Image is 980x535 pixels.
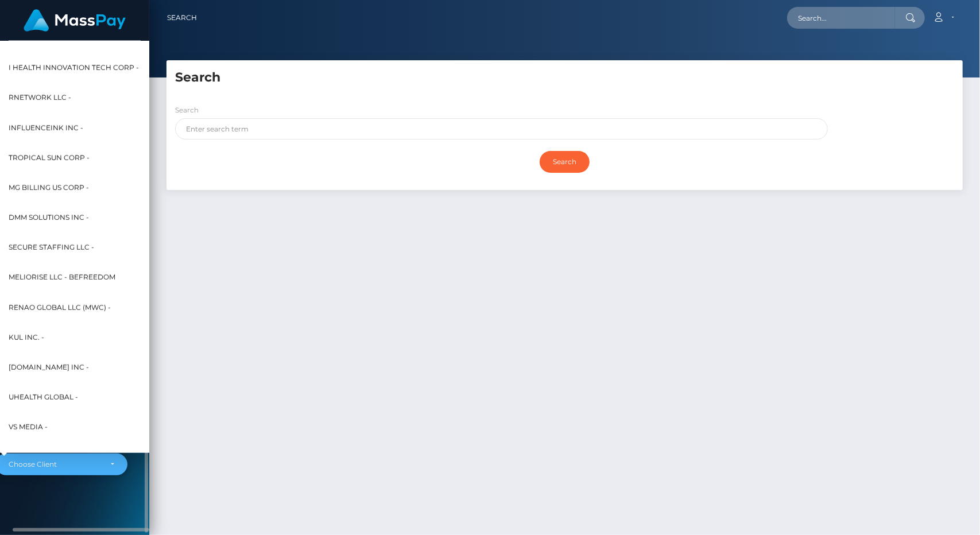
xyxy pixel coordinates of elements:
a: Search [167,6,197,30]
span: Renao Global LLC (MWC) - [9,300,111,315]
span: UHealth Global - [9,390,78,405]
label: Search [175,105,199,115]
span: Kul Inc. - [9,330,44,345]
img: MassPay Logo [24,9,126,32]
div: Choose Client [9,460,101,469]
span: InfluenceInk Inc - [9,121,83,135]
span: MG Billing US Corp - [9,180,89,195]
span: rNetwork LLC - [9,90,71,105]
input: Enter search term [175,118,828,139]
span: Tropical Sun Corp - [9,150,90,165]
span: DMM Solutions Inc - [9,210,89,225]
span: VS Media - [9,420,48,435]
input: Search [540,151,590,173]
span: [DOMAIN_NAME] INC - [9,360,89,375]
span: I HEALTH INNOVATION TECH CORP - [9,60,139,75]
input: Search... [787,7,895,29]
h5: Search [175,69,954,87]
span: Meliorise LLC - BEfreedom [9,270,115,285]
span: Secure Staffing LLC - [9,240,94,255]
